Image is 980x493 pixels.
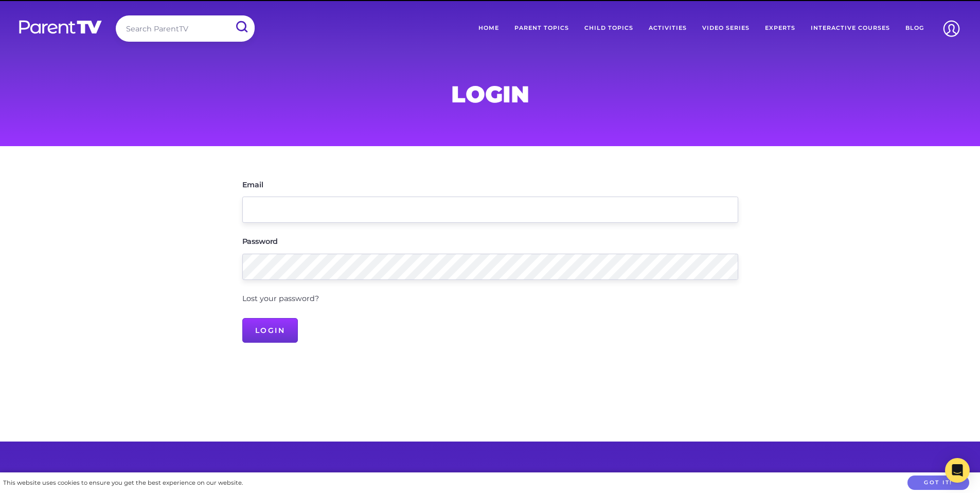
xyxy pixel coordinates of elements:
a: Lost your password? [242,294,319,303]
a: Experts [757,15,803,41]
div: Open Intercom Messenger [945,458,970,483]
a: Home [471,15,507,41]
h1: Login [242,84,738,104]
input: Search ParentTV [116,15,255,42]
button: Got it! [907,476,969,490]
img: parenttv-logo-white.4c85aaf.svg [18,20,103,34]
a: Parent Topics [507,15,577,41]
a: Activities [641,15,694,41]
a: Video Series [694,15,757,41]
input: Submit [228,15,255,39]
a: Interactive Courses [803,15,898,41]
label: Email [242,181,263,188]
input: Login [242,318,298,343]
label: Password [242,238,278,245]
div: This website uses cookies to ensure you get the best experience on our website. [3,478,243,488]
a: Blog [898,15,932,41]
img: Account [938,15,965,42]
a: Child Topics [577,15,641,41]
